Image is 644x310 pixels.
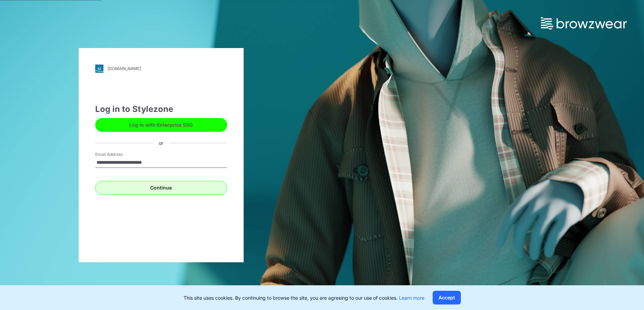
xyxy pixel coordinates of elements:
div: [DOMAIN_NAME] [108,66,141,71]
a: Learn more [399,295,424,301]
a: [DOMAIN_NAME] [95,65,227,73]
button: Accept [433,291,461,305]
div: or [153,139,169,147]
div: Log in to Stylezone [95,103,227,115]
button: Log in with Enterprise SSO [95,118,227,132]
label: Email Address [95,151,143,158]
img: browzwear-logo.73288ffb.svg [541,17,627,30]
img: svg+xml;base64,PHN2ZyB3aWR0aD0iMjgiIGhlaWdodD0iMjgiIHZpZXdCb3g9IjAgMCAyOCAyOCIgZmlsbD0ibm9uZSIgeG... [95,65,103,73]
button: Continue [95,181,227,195]
p: This site uses cookies. By continuing to browse the site, you are agreeing to our use of cookies. [184,294,424,301]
